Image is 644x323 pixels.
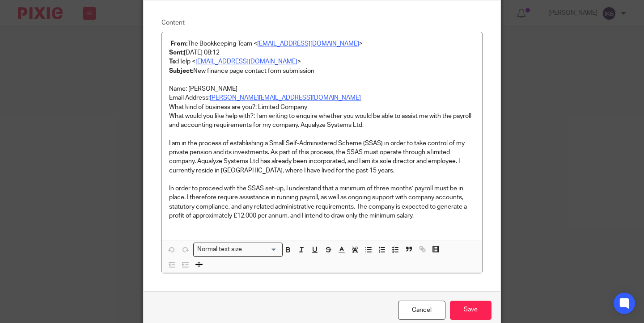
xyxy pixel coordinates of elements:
[169,68,193,74] strong: Subject:
[450,301,491,320] input: Save
[195,245,244,254] span: Normal text size
[210,95,361,101] a: [PERSON_NAME][EMAIL_ADDRESS][DOMAIN_NAME]
[257,41,359,47] a: [EMAIL_ADDRESS][DOMAIN_NAME]
[398,301,445,320] a: Cancel
[245,245,277,254] input: Search for option
[169,84,475,220] p: Name: [PERSON_NAME] Email Address: What kind of business are you?: Limited Company What would you...
[169,50,184,56] strong: Sent:
[161,18,483,27] label: Content
[169,59,178,65] strong: To:
[169,39,475,76] p: The Bookkeeping Team < > [DATE] 08:12 Help < > New finance page contact form submission
[193,243,283,256] div: Search for option
[170,41,187,47] strong: From:
[195,59,297,65] a: [EMAIL_ADDRESS][DOMAIN_NAME]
